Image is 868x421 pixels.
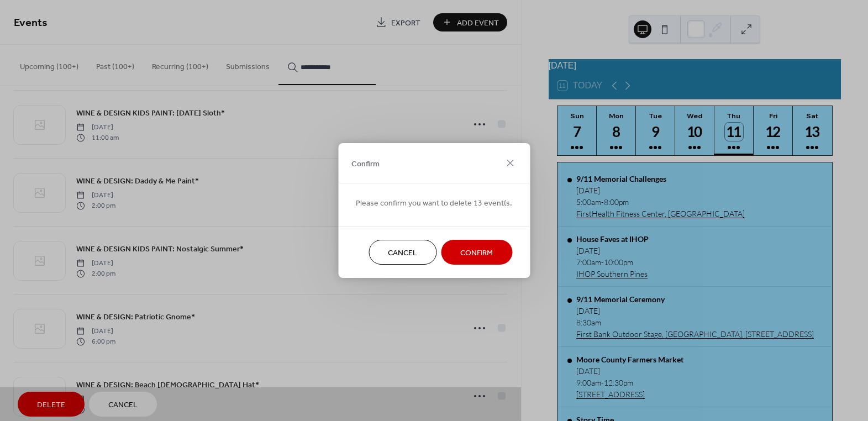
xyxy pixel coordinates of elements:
span: Cancel [388,248,417,259]
button: Confirm [441,240,512,265]
span: Confirm [460,248,493,259]
span: Please confirm you want to delete 13 event(s. [356,198,512,209]
span: Confirm [351,158,380,170]
button: Cancel [369,240,436,265]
